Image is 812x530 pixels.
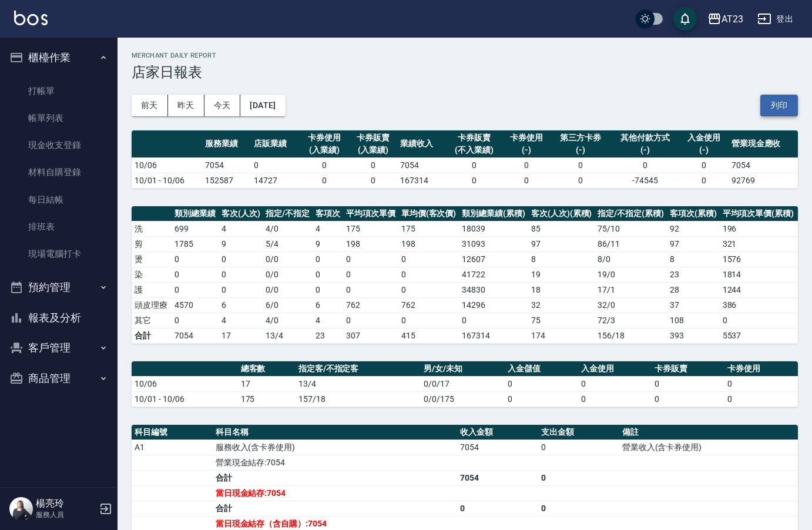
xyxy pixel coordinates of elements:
[551,173,610,188] td: 0
[132,173,202,188] td: 10/01 - 10/06
[459,221,528,236] td: 18039
[313,297,343,313] td: 6
[296,376,421,391] td: 13/4
[263,267,313,282] td: 0 / 0
[251,130,300,158] th: 店販業績
[172,328,219,343] td: 7054
[538,501,619,516] td: 0
[172,297,219,313] td: 4570
[673,7,697,31] button: save
[172,206,219,222] th: 類別總業績
[459,251,528,267] td: 12607
[313,282,343,297] td: 0
[202,157,251,173] td: 7054
[722,12,743,26] div: AT23
[720,236,797,251] td: 321
[132,376,238,391] td: 10/06
[703,7,748,31] button: AT23
[5,159,113,186] a: 材料自購登錄
[219,328,263,343] td: 17
[398,313,459,328] td: 0
[313,221,343,236] td: 4
[720,313,797,328] td: 0
[219,297,263,313] td: 6
[652,391,725,407] td: 0
[683,144,726,156] div: (-)
[610,173,680,188] td: -74545
[421,391,505,407] td: 0/0/175
[5,78,113,105] a: 打帳單
[457,425,538,440] th: 收入金額
[505,132,548,144] div: 卡券使用
[204,95,241,116] button: 今天
[238,376,296,391] td: 17
[680,157,729,173] td: 0
[5,186,113,213] a: 每日結帳
[172,313,219,328] td: 0
[398,328,459,343] td: 415
[343,282,398,297] td: 0
[398,282,459,297] td: 0
[36,509,96,520] p: 服務人員
[398,267,459,282] td: 0
[578,361,652,377] th: 入金使用
[343,297,398,313] td: 762
[343,221,398,236] td: 175
[720,251,797,267] td: 1576
[667,282,720,297] td: 28
[219,282,263,297] td: 0
[238,391,296,407] td: 175
[348,173,397,188] td: 0
[667,313,720,328] td: 108
[446,173,502,188] td: 0
[263,236,313,251] td: 5 / 4
[5,333,113,363] button: 客戶管理
[251,157,300,173] td: 0
[457,501,538,516] td: 0
[303,132,345,144] div: 卡券使用
[172,282,219,297] td: 0
[667,297,720,313] td: 37
[554,144,608,156] div: (-)
[528,328,595,343] td: 174
[36,498,96,509] h5: 楊亮玲
[538,425,619,440] th: 支出金額
[505,376,578,391] td: 0
[619,440,798,455] td: 營業收入(含卡券使用)
[729,130,798,158] th: 營業現金應收
[528,236,595,251] td: 97
[132,313,172,328] td: 其它
[398,221,459,236] td: 175
[528,221,595,236] td: 85
[667,236,720,251] td: 97
[303,144,345,156] div: (入業績)
[348,157,397,173] td: 0
[132,157,202,173] td: 10/06
[343,236,398,251] td: 198
[398,236,459,251] td: 198
[132,297,172,313] td: 頭皮理療
[760,95,798,116] button: 列印
[528,251,595,267] td: 8
[132,52,798,59] h2: Merchant Daily Report
[398,297,459,313] td: 762
[343,251,398,267] td: 0
[132,130,798,189] table: a dense table
[263,313,313,328] td: 4 / 0
[343,206,398,222] th: 平均項次單價
[263,282,313,297] td: 0 / 0
[421,376,505,391] td: 0/0/17
[263,221,313,236] td: 4 / 0
[14,11,48,25] img: Logo
[595,282,667,297] td: 17 / 1
[132,95,168,116] button: 前天
[720,206,797,222] th: 平均項次單價(累積)
[538,440,619,455] td: 0
[551,157,610,173] td: 0
[652,376,725,391] td: 0
[172,221,219,236] td: 699
[753,8,798,30] button: 登出
[219,221,263,236] td: 4
[213,501,458,516] td: 合計
[578,391,652,407] td: 0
